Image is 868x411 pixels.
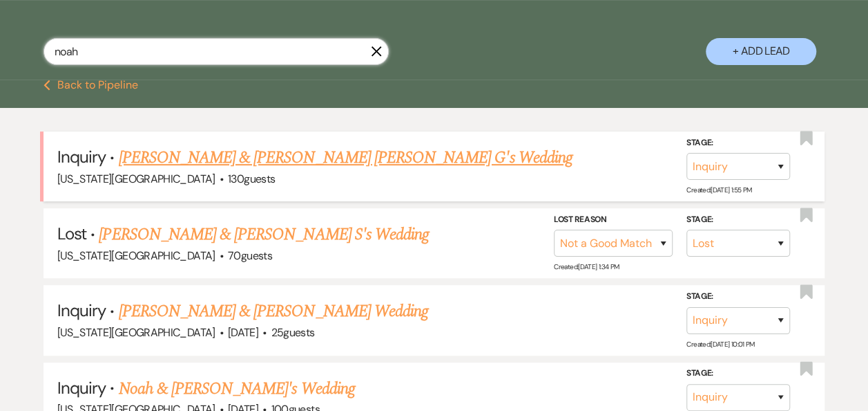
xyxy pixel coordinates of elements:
label: Stage: [686,366,790,381]
a: [PERSON_NAME] & [PERSON_NAME] S's Wedding [99,222,429,247]
a: [PERSON_NAME] & [PERSON_NAME] [PERSON_NAME] G's Wedding [119,145,572,170]
span: Lost [57,223,86,244]
span: [US_STATE][GEOGRAPHIC_DATA] [57,248,215,263]
span: Inquiry [57,300,106,321]
span: Created: [DATE] 1:55 PM [686,185,751,194]
input: Search by name, event date, email address or phone number [44,38,389,65]
label: Stage: [686,289,790,304]
label: Stage: [686,135,790,150]
span: Created: [DATE] 10:01 PM [686,339,754,348]
label: Lost Reason [554,212,673,228]
span: Created: [DATE] 1:34 PM [554,262,619,271]
a: Noah & [PERSON_NAME]'s Wedding [119,376,355,401]
span: [US_STATE][GEOGRAPHIC_DATA] [57,172,215,186]
button: Back to Pipeline [44,80,138,91]
span: 25 guests [271,325,315,340]
span: Inquiry [57,146,106,167]
span: 130 guests [228,172,275,186]
span: Inquiry [57,377,106,399]
a: [PERSON_NAME] & [PERSON_NAME] Wedding [119,299,428,324]
button: + Add Lead [706,38,816,65]
span: 70 guests [228,248,272,263]
span: [US_STATE][GEOGRAPHIC_DATA] [57,325,215,340]
label: Stage: [686,212,790,228]
span: [DATE] [228,325,258,340]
